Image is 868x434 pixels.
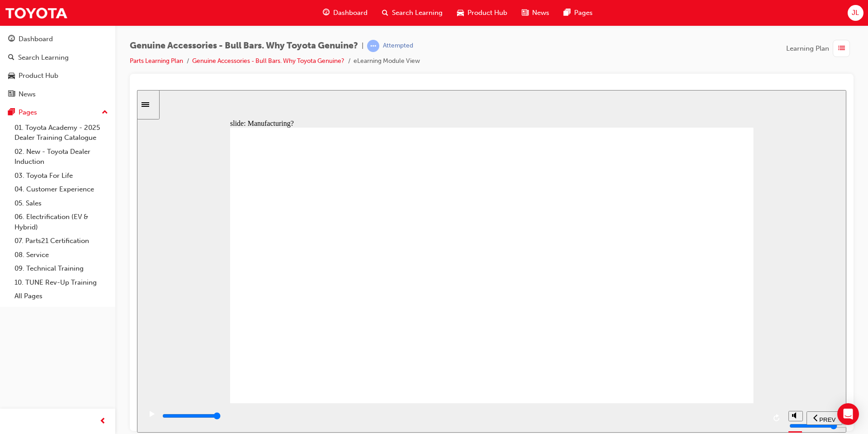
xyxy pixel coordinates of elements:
[651,321,666,331] button: volume
[383,42,413,50] div: Attempted
[522,7,528,19] span: news-icon
[333,8,368,18] span: Dashboard
[192,57,344,65] a: Genuine Accessories - Bull Bars. Why Toyota Genuine?
[514,4,557,22] a: news-iconNews
[852,8,859,18] span: JL
[837,403,859,425] div: Open Intercom Messenger
[557,4,600,22] a: pages-iconPages
[574,8,593,18] span: Pages
[8,109,15,117] span: pages-icon
[5,320,20,336] button: play/pause
[392,8,443,18] span: Search Learning
[4,104,112,121] button: Pages
[19,107,37,118] div: Pages
[25,322,84,329] input: slide progress
[5,3,68,23] img: Trak
[467,8,507,18] span: Product Hub
[11,182,112,196] a: 04. Customer Experience
[19,34,53,44] div: Dashboard
[11,289,112,303] a: All Pages
[130,41,358,51] span: Genuine Accessories - Bull Bars. Why Toyota Genuine?
[11,210,112,234] a: 06. Electrification (EV & Hybrid)
[102,107,108,119] span: up-icon
[5,313,647,343] div: playback controls
[8,72,15,80] span: car-icon
[316,4,375,22] a: guage-iconDashboard
[652,332,711,339] input: volume
[450,4,514,22] a: car-iconProduct Hub
[11,248,112,262] a: 08. Service
[99,416,106,427] span: prev-icon
[11,169,112,183] a: 03. Toyota For Life
[8,35,15,43] span: guage-icon
[532,8,549,18] span: News
[8,91,15,99] span: news-icon
[19,71,58,81] div: Product Hub
[11,145,112,169] a: 02. New - Toyota Dealer Induction
[4,49,112,66] a: Search Learning
[130,57,183,65] a: Parts Learning Plan
[670,321,705,335] button: previous
[4,86,112,103] a: News
[4,31,112,48] a: Dashboard
[11,121,112,145] a: 01. Toyota Academy - 2025 Dealer Training Catalogue
[4,67,112,84] a: Product Hub
[670,313,705,343] nav: slide navigation
[682,326,698,333] span: PREV
[786,43,829,54] span: Learning Plan
[382,7,388,19] span: search-icon
[4,29,112,104] button: DashboardSearch LearningProduct HubNews
[786,40,854,57] button: Learning Plan
[8,54,14,62] span: search-icon
[651,313,665,343] div: misc controls
[354,56,420,67] li: eLearning Module View
[457,7,464,19] span: car-icon
[375,4,450,22] a: search-iconSearch Learning
[838,43,845,54] span: list-icon
[367,40,379,52] span: learningRecordVerb_ATTEMPT-icon
[564,7,571,19] span: pages-icon
[11,196,112,210] a: 05. Sales
[11,234,112,248] a: 07. Parts21 Certification
[633,321,647,335] button: replay
[362,41,363,51] span: |
[11,276,112,290] a: 10. TUNE Rev-Up Training
[848,5,863,21] button: JL
[11,262,112,276] a: 09. Technical Training
[323,7,330,19] span: guage-icon
[18,52,69,63] div: Search Learning
[19,89,36,100] div: News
